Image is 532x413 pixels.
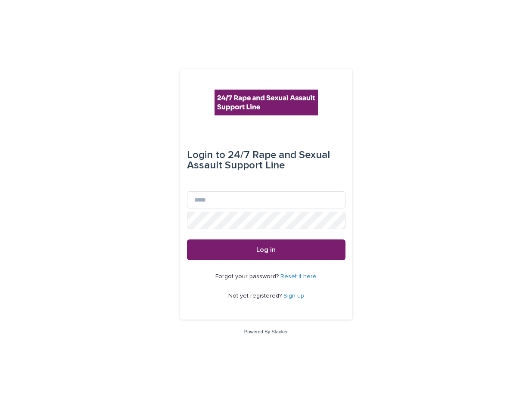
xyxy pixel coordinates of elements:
span: Not yet registered? [228,293,283,299]
a: Reset it here [280,273,317,279]
img: rhQMoQhaT3yELyF149Cw [215,90,318,115]
span: Login to [187,150,225,160]
span: Forgot your password? [215,273,280,279]
a: Sign up [283,293,304,299]
a: Powered By Stacker [244,329,288,334]
span: Log in [256,246,276,253]
button: Log in [187,239,345,260]
div: 24/7 Rape and Sexual Assault Support Line [187,143,345,177]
